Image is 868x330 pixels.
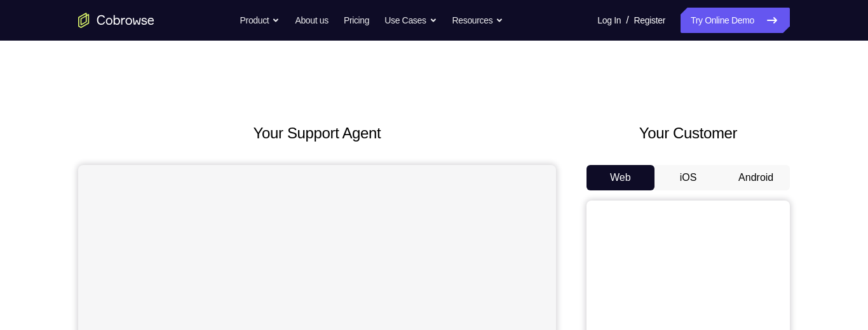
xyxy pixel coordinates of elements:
[295,8,328,33] a: About us
[597,8,621,33] a: Log In
[626,13,628,28] span: /
[78,122,556,145] h2: Your Support Agent
[587,165,654,190] button: Web
[587,122,790,145] h2: Your Customer
[654,165,722,190] button: iOS
[240,8,280,33] button: Product
[78,13,154,28] a: Go to the home page
[634,8,665,33] a: Register
[384,8,437,33] button: Use Cases
[722,165,790,190] button: Android
[681,8,790,33] a: Try Online Demo
[344,8,369,33] a: Pricing
[452,8,504,33] button: Resources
